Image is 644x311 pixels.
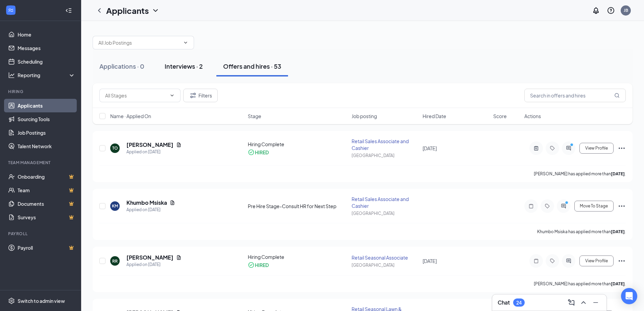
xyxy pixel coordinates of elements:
a: OnboardingCrown [18,170,75,183]
h1: Applicants [106,5,149,16]
svg: PrimaryDot [564,201,572,206]
div: Retail Seasonal Associate [352,254,418,261]
span: Move To Stage [580,204,608,208]
div: Hiring Complete [248,141,348,148]
button: View Profile [579,143,614,154]
span: View Profile [585,259,608,263]
p: [PERSON_NAME] has applied more than . [534,281,626,287]
span: [DATE] [423,258,437,264]
a: SurveysCrown [18,210,75,224]
svg: Analysis [8,72,15,79]
button: ChevronUp [578,297,589,308]
span: Name · Applied On [110,113,151,119]
a: DocumentsCrown [18,197,75,210]
svg: Settings [8,297,15,304]
svg: Note [527,203,535,209]
button: ComposeMessage [566,297,577,308]
div: TO [112,145,118,151]
button: View Profile [579,256,614,266]
div: Open Intercom Messenger [621,288,637,304]
p: Khumbo Msiska has applied more than . [537,229,626,235]
div: Retail Sales Associate and Cashier [352,196,418,209]
div: Hiring Complete [248,253,348,260]
span: Job posting [352,113,377,119]
p: [PERSON_NAME] has applied more than . [534,171,626,177]
input: All Stages [105,92,167,99]
input: Search in offers and hires [524,89,626,102]
a: Messages [18,41,75,55]
svg: Minimize [592,298,600,307]
div: Hiring [8,89,74,94]
svg: Document [170,200,175,205]
div: 24 [516,300,522,306]
svg: Document [176,255,182,260]
div: HIRED [255,149,269,156]
div: Payroll [8,231,74,237]
div: [GEOGRAPHIC_DATA] [352,262,418,268]
div: Applied on [DATE] [126,206,175,213]
div: JB [624,7,628,13]
svg: ComposeMessage [567,298,575,307]
svg: ActiveNote [532,146,540,151]
h5: Khumbo Msiska [126,199,167,206]
div: [GEOGRAPHIC_DATA] [352,153,418,158]
a: Job Postings [18,126,75,139]
b: [DATE] [611,229,625,234]
span: View Profile [585,146,608,151]
div: Offers and hires · 53 [223,62,281,70]
div: HIRED [255,262,269,268]
div: Team Management [8,160,74,165]
svg: ChevronDown [151,6,160,15]
button: Minimize [590,297,601,308]
svg: Filter [189,91,197,99]
a: Applicants [18,99,75,112]
div: KM [112,203,118,209]
svg: PrimaryDot [569,143,577,148]
div: Switch to admin view [18,297,65,304]
a: PayrollCrown [18,241,75,254]
svg: ChevronDown [169,93,175,98]
svg: Notifications [592,6,600,15]
svg: ChevronDown [183,40,188,45]
svg: QuestionInfo [607,6,615,15]
svg: Document [176,142,182,148]
span: [DATE] [423,145,437,151]
svg: CheckmarkCircle [248,262,255,268]
button: Move To Stage [574,201,614,212]
h5: [PERSON_NAME] [126,254,173,261]
a: Home [18,28,75,41]
span: Score [493,113,507,119]
div: Retail Sales Associate and Cashier [352,138,418,151]
svg: Ellipses [618,144,626,152]
a: Talent Network [18,139,75,153]
input: All Job Postings [98,39,180,46]
svg: Tag [548,258,556,264]
b: [DATE] [611,171,625,176]
a: TeamCrown [18,183,75,197]
svg: ChevronLeft [95,6,103,15]
b: [DATE] [611,281,625,286]
svg: ActiveChat [565,146,573,151]
a: Scheduling [18,55,75,68]
svg: WorkstreamLogo [7,7,14,14]
div: Applied on [DATE] [126,149,182,155]
a: Sourcing Tools [18,112,75,126]
svg: ActiveChat [565,258,573,264]
svg: MagnifyingGlass [614,93,620,98]
div: RR [112,258,118,264]
svg: Collapse [65,7,72,14]
div: Applied on [DATE] [126,261,182,268]
div: Interviews · 2 [165,62,203,70]
svg: ActiveChat [559,203,568,209]
svg: Ellipses [618,257,626,265]
span: Actions [524,113,541,119]
div: Pre Hire Stage-Consult HR for Next Step [248,203,348,209]
span: Stage [248,113,261,119]
svg: CheckmarkCircle [248,149,255,156]
svg: Tag [543,203,551,209]
h5: [PERSON_NAME] [126,141,173,149]
span: Hired Date [423,113,446,119]
svg: Note [532,258,540,264]
svg: Tag [548,146,556,151]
